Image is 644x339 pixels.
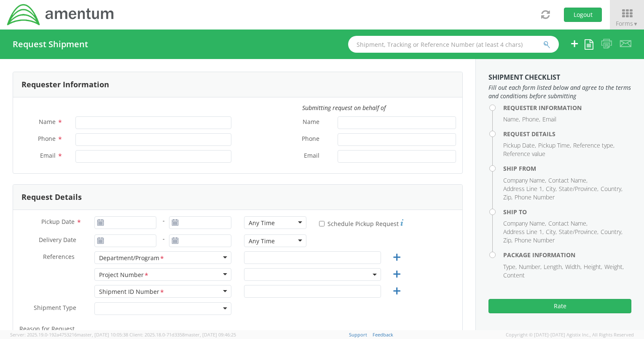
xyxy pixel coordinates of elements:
input: Shipment, Tracking or Reference Number (at least 4 chars) [348,36,559,53]
li: Content [503,271,525,280]
li: Country [601,185,623,193]
label: Schedule Pickup Request [319,218,403,228]
li: Phone [522,115,540,124]
li: Pickup Date [503,141,536,150]
li: Address Line 1 [503,228,544,236]
li: Height [584,263,602,271]
li: State/Province [559,228,598,236]
div: Project Number [99,271,149,280]
h4: Requester Information [503,105,631,111]
li: Zip [503,236,513,245]
li: State/Province [559,185,598,193]
li: City [546,228,557,236]
div: Any Time [249,237,275,245]
i: Submitting request on behalf of [302,104,386,112]
li: Number [519,263,542,271]
span: Fill out each form listed below and agree to the terms and conditions before submitting [488,83,631,100]
span: Delivery Date [39,236,76,245]
button: Logout [564,8,602,22]
li: Name [503,115,520,124]
span: ▼ [633,20,638,27]
img: dyn-intl-logo-049831509241104b2a82.png [6,3,115,27]
span: Pickup Date [41,218,75,226]
h4: Request Shipment [13,40,88,49]
span: Copyright © [DATE]-[DATE] Agistix Inc., All Rights Reserved [506,331,634,338]
li: Company Name [503,219,546,228]
li: Email [542,115,556,124]
span: Reason for Request [19,325,75,333]
li: Reference value [503,150,545,158]
li: Type [503,263,517,271]
input: Schedule Pickup Request [319,221,325,226]
li: Phone Number [515,193,555,202]
li: City [546,185,557,193]
span: Email [304,151,319,161]
h3: Request Details [21,193,82,202]
h3: Shipment Checklist [488,74,631,81]
li: Contact Name [548,219,588,228]
span: Phone [38,135,56,143]
li: Company Name [503,176,546,185]
div: Shipment ID Number [99,288,165,296]
span: master, [DATE] 10:05:38 [77,331,128,338]
li: Length [544,263,563,271]
h4: Package Information [503,252,631,258]
div: Any Time [249,219,275,227]
a: Feedback [373,331,393,338]
li: Country [601,228,623,236]
span: Name [303,118,319,127]
h4: Ship To [503,209,631,215]
li: Phone Number [515,236,555,245]
h3: Requester Information [21,81,109,89]
span: Forms [616,19,638,27]
span: Shipment Type [34,304,76,313]
li: Zip [503,193,513,202]
span: Server: 2025.19.0-192a4753216 [10,331,128,338]
li: Reference type [573,141,614,150]
span: Phone [302,135,319,144]
span: master, [DATE] 09:46:25 [185,331,236,338]
span: Client: 2025.18.0-71d3358 [129,331,236,338]
li: Width [565,263,582,271]
button: Rate [488,299,631,313]
a: Support [349,331,367,338]
li: Address Line 1 [503,185,544,193]
span: References [43,253,75,261]
h4: Ship From [503,165,631,172]
h4: Request Details [503,131,631,137]
span: Email [40,151,56,159]
li: Contact Name [548,176,588,185]
li: Weight [604,263,624,271]
span: Name [39,118,56,126]
li: Pickup Time [538,141,571,150]
div: Department/Program [99,254,165,263]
